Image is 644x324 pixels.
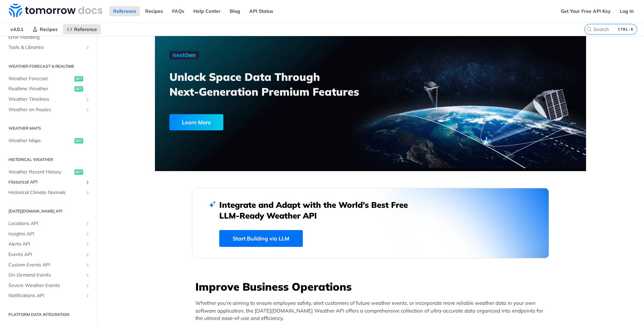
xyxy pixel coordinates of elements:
h2: Historical Weather [5,157,92,163]
span: v4.0.1 [7,24,27,34]
span: Weather Timelines [8,96,83,103]
a: Blog [226,6,244,16]
a: Reference [63,24,101,34]
span: Weather on Routes [8,106,83,113]
img: Tomorrow.io Weather API Docs [9,4,102,17]
a: Weather Forecastget [5,74,92,84]
button: Show subpages for Notifications API [85,293,90,298]
span: get [74,76,83,82]
a: Reference [109,6,140,16]
span: Events API [8,251,83,258]
span: get [74,169,83,175]
kbd: CTRL-K [616,26,635,33]
a: Weather Recent Historyget [5,167,92,177]
a: Error Handling [5,32,92,42]
span: Weather Forecast [8,75,73,82]
span: Recipes [40,26,58,32]
button: Show subpages for Tools & Libraries [85,45,90,50]
a: Severe Weather EventsShow subpages for Severe Weather Events [5,281,92,291]
span: Historical Climate Normals [8,189,83,196]
button: Show subpages for Historical Climate Normals [85,190,90,195]
a: Recipes [29,24,61,34]
a: Learn More [169,114,336,130]
a: API Status [246,6,277,16]
h2: Weather Forecast & realtime [5,63,92,69]
button: Show subpages for Insights API [85,231,90,237]
a: Realtime Weatherget [5,84,92,94]
a: Weather Mapsget [5,136,92,146]
span: Notifications API [8,292,83,299]
a: Recipes [141,6,167,16]
span: Tools & Libraries [8,44,83,51]
button: Show subpages for Weather on Routes [85,107,90,112]
span: Reference [74,26,97,32]
span: Realtime Weather [8,86,73,92]
a: Get Your Free API Key [557,6,614,16]
span: On-Demand Events [8,272,83,279]
h2: [DATE][DOMAIN_NAME] API [5,208,92,214]
button: Show subpages for Custom Events API [85,262,90,268]
a: Log In [616,6,637,16]
button: Show subpages for Weather Timelines [85,97,90,102]
span: Locations API [8,220,83,227]
span: Error Handling [8,34,90,41]
span: get [74,138,83,143]
span: Insights API [8,231,83,237]
h2: Integrate and Adapt with the World’s Best Free LLM-Ready Weather API [219,199,418,221]
button: Show subpages for Historical API [85,180,90,185]
button: Show subpages for Locations API [85,221,90,226]
div: Learn More [169,114,223,130]
a: FAQs [168,6,188,16]
span: get [74,86,83,92]
a: Weather TimelinesShow subpages for Weather Timelines [5,94,92,104]
a: Notifications APIShow subpages for Notifications API [5,291,92,301]
h2: Platform DATA integration [5,312,92,318]
a: Weather on RoutesShow subpages for Weather on Routes [5,105,92,115]
span: Severe Weather Events [8,282,83,289]
span: Custom Events API [8,262,83,268]
a: Historical Climate NormalsShow subpages for Historical Climate Normals [5,188,92,198]
p: Whether you’re aiming to ensure employee safety, alert customers of future weather events, or inc... [195,299,549,322]
a: Insights APIShow subpages for Insights API [5,229,92,239]
h3: Unlock Space Data Through Next-Generation Premium Features [169,69,378,99]
span: Alerts API [8,241,83,248]
a: On-Demand EventsShow subpages for On-Demand Events [5,270,92,280]
h3: Improve Business Operations [195,279,549,294]
a: Custom Events APIShow subpages for Custom Events API [5,260,92,270]
button: Show subpages for Alerts API [85,241,90,247]
svg: Search [586,27,592,32]
span: Weather Maps [8,137,73,144]
a: Help Center [190,6,224,16]
a: Start Building via LLM [219,230,303,247]
button: Show subpages for On-Demand Events [85,272,90,278]
a: Historical APIShow subpages for Historical API [5,177,92,187]
button: Show subpages for Severe Weather Events [85,283,90,288]
span: Weather Recent History [8,169,73,175]
a: Locations APIShow subpages for Locations API [5,219,92,229]
button: Show subpages for Events API [85,252,90,257]
a: Tools & LibrariesShow subpages for Tools & Libraries [5,42,92,53]
a: Events APIShow subpages for Events API [5,250,92,260]
h2: Weather Maps [5,125,92,131]
a: Alerts APIShow subpages for Alerts API [5,239,92,249]
img: NextGen [169,51,199,59]
span: Historical API [8,179,83,186]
